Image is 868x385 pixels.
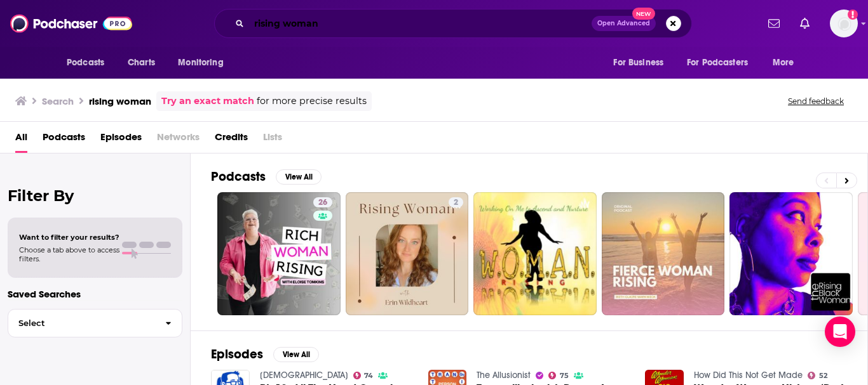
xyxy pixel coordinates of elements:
a: How Did This Not Get Made [694,370,803,381]
a: Show notifications dropdown [795,13,815,34]
span: More [773,54,794,72]
span: For Business [613,54,663,72]
div: Open Intercom Messenger [825,316,855,347]
a: Charts [119,51,163,75]
button: Show profile menu [830,10,858,37]
a: Show notifications dropdown [763,13,785,34]
span: 2 [454,197,458,209]
span: Podcasts [67,54,104,72]
h2: Podcasts [211,169,266,185]
span: For Podcasters [687,54,748,72]
a: 2 [449,197,463,207]
button: open menu [764,51,810,75]
span: Logged in as hconnor [830,10,858,37]
a: 52 [808,372,827,379]
span: 75 [560,373,569,379]
button: open menu [604,51,679,75]
button: View All [273,347,319,362]
span: New [632,8,655,20]
a: 75 [548,372,569,379]
a: Try an exact match [161,94,254,108]
h2: Filter By [8,186,182,205]
p: Saved Searches [8,288,182,300]
a: Credits [215,127,248,153]
button: View All [276,169,322,185]
a: EpisodesView All [211,346,319,362]
img: Podchaser - Follow, Share and Rate Podcasts [10,11,132,36]
div: Search podcasts, credits, & more... [214,9,692,38]
button: open menu [169,51,240,75]
a: Episodes [100,127,142,153]
a: BibleThinker [260,370,348,381]
input: Search podcasts, credits, & more... [249,13,592,34]
a: 2 [346,192,469,315]
a: PodcastsView All [211,169,322,185]
button: open menu [58,51,121,75]
span: Networks [157,127,200,153]
span: Select [8,319,155,327]
button: Open AdvancedNew [592,16,656,31]
span: Want to filter your results? [19,233,119,242]
span: Monitoring [178,54,223,72]
img: User Profile [830,10,858,37]
span: Lists [263,127,282,153]
button: Send feedback [784,96,848,107]
h3: rising woman [89,95,151,107]
button: open menu [679,51,766,75]
a: Podcasts [43,127,85,153]
span: Open Advanced [597,20,650,27]
a: 26 [217,192,341,315]
a: 74 [353,372,374,379]
button: Select [8,309,182,337]
span: Choose a tab above to access filters. [19,245,119,263]
a: The Allusionist [477,370,531,381]
svg: Add a profile image [848,10,858,20]
h3: Search [42,95,74,107]
a: 26 [313,197,332,207]
h2: Episodes [211,346,263,362]
span: 52 [819,373,827,379]
span: for more precise results [257,94,367,108]
span: Charts [128,54,155,72]
span: 74 [364,373,373,379]
span: 26 [318,197,327,209]
a: All [15,127,27,153]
